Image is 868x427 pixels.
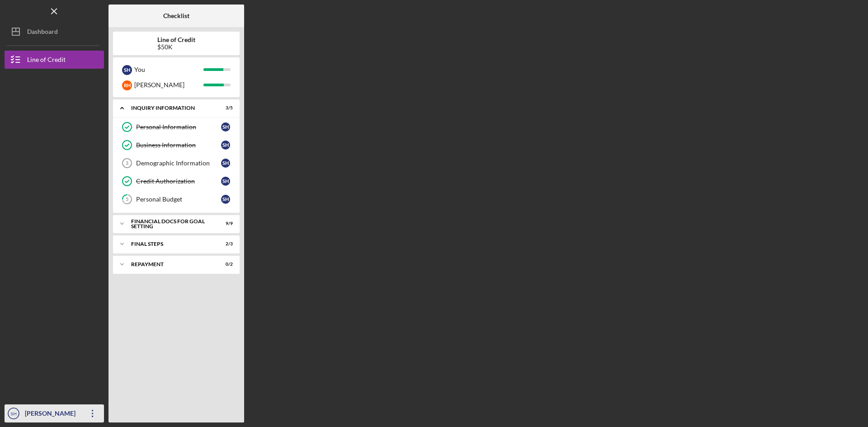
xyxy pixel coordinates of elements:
[5,23,104,41] button: Dashboard
[217,262,233,267] div: 0 / 2
[5,404,104,422] button: SH[PERSON_NAME]
[118,154,235,172] a: 3Demographic InformationSH
[221,122,230,131] div: S H
[131,219,210,229] div: Financial Docs for Goal Setting
[118,136,235,154] a: Business InformationSH
[126,197,128,202] tspan: 5
[136,196,221,203] div: Personal Budget
[157,36,195,43] b: Line of Credit
[217,105,233,111] div: 3 / 5
[134,62,203,77] div: You
[221,177,230,186] div: S H
[136,178,221,185] div: Credit Authorization
[221,195,230,204] div: S H
[5,51,104,69] button: Line of Credit
[122,65,132,75] div: S H
[10,411,16,416] text: SH
[134,77,203,93] div: [PERSON_NAME]
[27,23,58,43] div: Dashboard
[221,159,230,168] div: S H
[27,51,66,71] div: Line of Credit
[122,80,132,90] div: R H
[131,241,210,247] div: FINAL STEPS
[217,221,233,226] div: 9 / 9
[163,12,189,19] b: Checklist
[136,160,221,167] div: Demographic Information
[126,160,128,166] tspan: 3
[157,43,195,51] div: $50K
[131,105,210,111] div: INQUIRY INFORMATION
[136,141,221,149] div: Business Information
[23,404,81,425] div: [PERSON_NAME]
[131,262,210,267] div: Repayment
[118,190,235,208] a: 5Personal BudgetSH
[221,141,230,150] div: S H
[217,241,233,247] div: 2 / 3
[136,123,221,131] div: Personal Information
[118,118,235,136] a: Personal InformationSH
[118,172,235,190] a: Credit AuthorizationSH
